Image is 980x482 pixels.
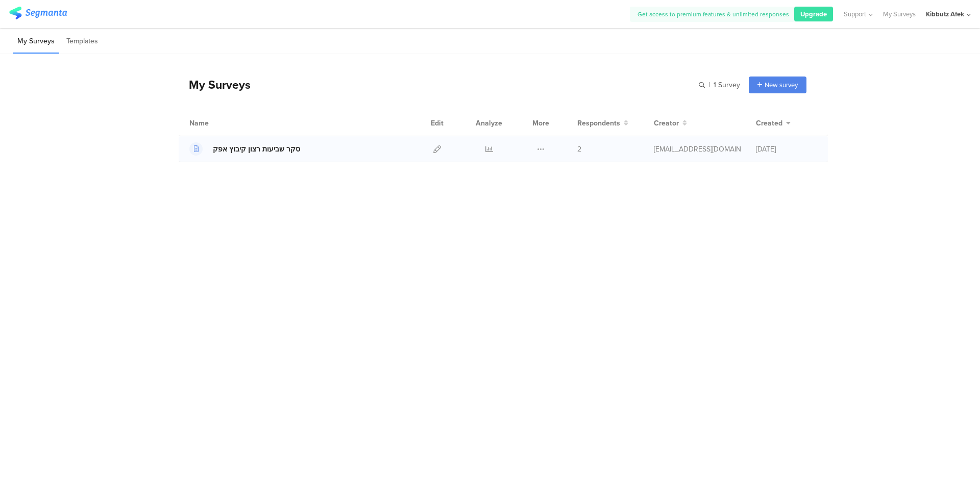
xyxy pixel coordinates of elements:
[62,30,103,54] li: Templates
[577,144,581,155] span: 2
[756,118,791,129] button: Created
[189,118,251,129] div: Name
[577,118,628,129] button: Respondents
[844,9,866,19] span: Support
[530,110,552,136] div: More
[213,144,300,155] div: סקר שביעות רצון קיבוץ אפק
[654,118,679,129] span: Creator
[756,118,782,129] span: Created
[9,7,67,19] img: segmanta logo
[179,76,251,93] div: My Surveys
[638,10,789,19] span: Get access to premium features & unlimited responses
[654,118,687,129] button: Creator
[13,30,59,54] li: My Surveys
[707,80,712,90] span: |
[654,144,741,155] div: masha@k-afek.co.il
[926,9,964,19] div: Kibbutz Afek
[714,80,740,90] span: 1 Survey
[756,144,817,155] div: [DATE]
[474,110,504,136] div: Analyze
[426,110,448,136] div: Edit
[189,142,300,156] a: סקר שביעות רצון קיבוץ אפק
[800,9,827,19] span: Upgrade
[577,118,620,129] span: Respondents
[765,80,798,90] span: New survey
